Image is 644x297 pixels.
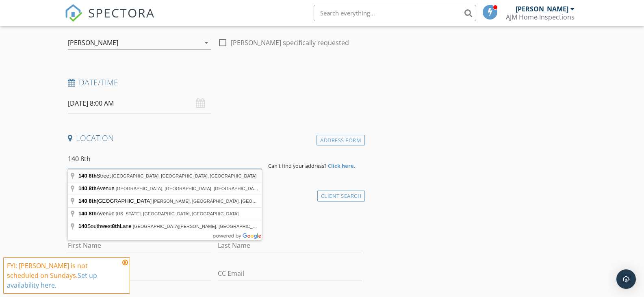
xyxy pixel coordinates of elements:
img: The Best Home Inspection Software - Spectora [65,4,82,22]
span: [GEOGRAPHIC_DATA], [GEOGRAPHIC_DATA], [GEOGRAPHIC_DATA] [116,186,260,191]
span: SPECTORA [88,4,155,21]
input: Select date [68,93,212,113]
h4: Location [68,133,362,143]
div: FYI: [PERSON_NAME] is not scheduled on Sundays. [7,261,120,290]
span: [US_STATE], [GEOGRAPHIC_DATA], [GEOGRAPHIC_DATA] [116,211,239,216]
span: 140 [78,173,87,179]
div: Open Intercom Messenger [616,269,636,289]
a: SPECTORA [65,11,155,28]
span: Can't find your address? [268,162,327,169]
span: [GEOGRAPHIC_DATA][PERSON_NAME], [GEOGRAPHIC_DATA], [GEOGRAPHIC_DATA] [133,224,314,229]
span: Avenue [78,185,116,191]
div: Client Search [317,191,365,202]
i: arrow_drop_down [202,38,211,48]
span: 140 [78,198,87,204]
div: [PERSON_NAME] [68,39,118,46]
h4: Date/Time [68,77,362,88]
span: 8th [89,198,97,204]
span: [GEOGRAPHIC_DATA], [GEOGRAPHIC_DATA], [GEOGRAPHIC_DATA] [112,173,257,178]
span: Avenue [78,210,116,217]
span: Street [78,173,112,179]
span: [GEOGRAPHIC_DATA] [78,198,153,204]
span: 140 [78,210,87,217]
span: 140 [78,185,87,191]
div: Address Form [317,135,365,146]
div: AJM Home Inspections [506,13,575,21]
span: 8th [89,210,97,217]
span: 140 [78,223,87,229]
span: [PERSON_NAME], [GEOGRAPHIC_DATA], [GEOGRAPHIC_DATA] [153,199,288,204]
input: Address Search [68,149,262,169]
input: Search everything... [314,5,476,21]
span: Southwest Lane [78,223,133,229]
span: 8th [112,223,120,229]
div: [PERSON_NAME] [516,5,568,13]
strong: Click here. [328,162,356,169]
span: 8th [89,173,97,179]
span: 8th [89,185,97,191]
label: [PERSON_NAME] specifically requested [231,39,349,47]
